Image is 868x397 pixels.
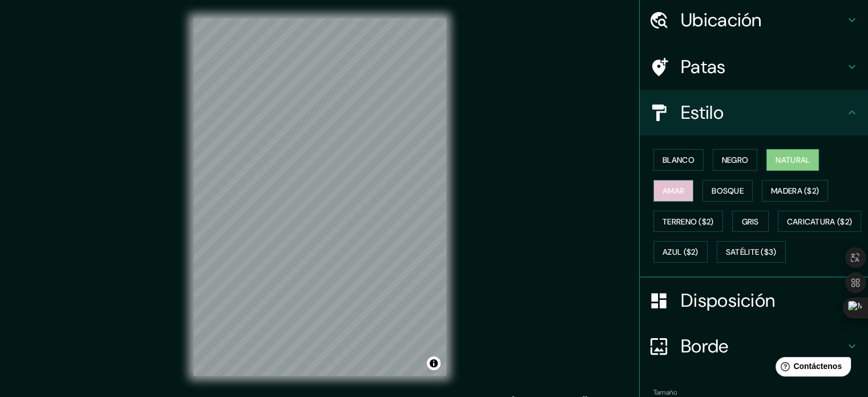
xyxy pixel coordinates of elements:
[640,44,868,90] div: Patas
[732,211,769,232] button: Gris
[717,241,786,263] button: Satélite ($3)
[427,356,441,370] button: Activar o desactivar atribución
[653,180,693,202] button: Amar
[193,18,446,376] canvas: Mapa
[681,288,775,312] font: Disposición
[766,352,855,384] iframe: Lanzador de widgets de ayuda
[663,186,684,196] font: Amar
[713,149,758,171] button: Negro
[663,216,714,227] font: Terreno ($2)
[663,247,699,258] font: Azul ($2)
[653,211,723,232] button: Terreno ($2)
[762,180,828,202] button: Madera ($2)
[722,155,749,165] font: Negro
[776,155,810,165] font: Natural
[681,334,729,358] font: Borde
[681,55,726,79] font: Patas
[653,149,704,171] button: Blanco
[787,216,853,227] font: Caricatura ($2)
[771,186,819,196] font: Madera ($2)
[640,323,868,369] div: Borde
[640,90,868,135] div: Estilo
[712,186,744,196] font: Bosque
[663,155,695,165] font: Blanco
[742,216,759,227] font: Gris
[640,278,868,323] div: Disposición
[726,247,777,258] font: Satélite ($3)
[653,388,677,397] font: Tamaño
[778,211,862,232] button: Caricatura ($2)
[681,101,724,125] font: Estilo
[766,149,819,171] button: Natural
[681,8,762,32] font: Ubicación
[653,241,708,263] button: Azul ($2)
[703,180,753,202] button: Bosque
